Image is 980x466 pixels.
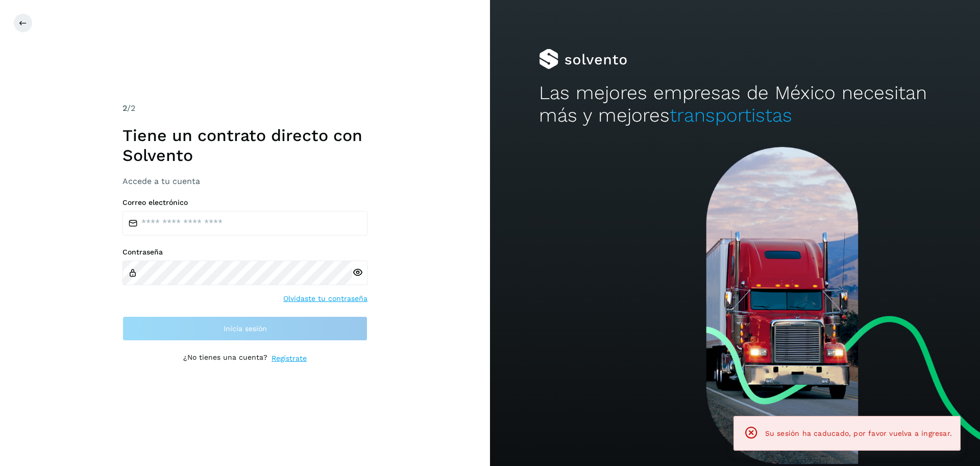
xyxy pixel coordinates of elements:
div: /2 [122,102,367,114]
span: Su sesión ha caducado, por favor vuelva a ingresar. [765,429,952,437]
span: 2 [122,103,127,113]
label: Correo electrónico [122,198,367,207]
button: Inicia sesión [122,316,367,341]
h3: Accede a tu cuenta [122,176,367,186]
label: Contraseña [122,248,367,257]
span: Inicia sesión [224,325,267,332]
h1: Tiene un contrato directo con Solvento [122,126,367,165]
a: Regístrate [272,353,307,364]
p: ¿No tienes una cuenta? [183,353,267,364]
a: Olvidaste tu contraseña [283,293,367,304]
span: transportistas [670,104,792,126]
h2: Las mejores empresas de México necesitan más y mejores [539,82,931,127]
